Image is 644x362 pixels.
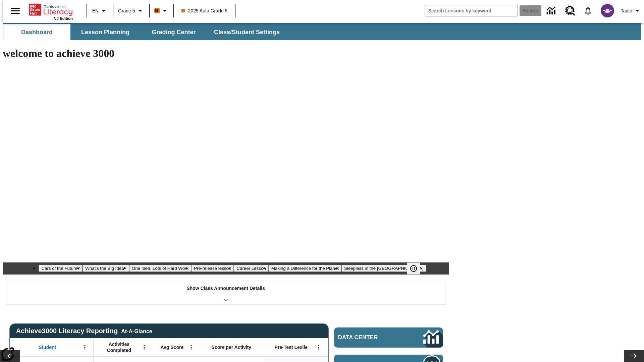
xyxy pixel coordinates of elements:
[72,24,139,40] button: Lesson Planning
[186,342,196,352] button: Open Menu
[39,265,83,272] button: Slide 1 Cars of the Future?
[314,342,324,352] button: Open Menu
[121,327,152,335] div: At-A-Glance
[597,2,618,19] button: Select a new avatar
[5,1,25,21] button: Open side menu
[407,262,420,275] button: Pause
[269,265,341,272] button: Slide 6 Making a Difference for the Planet
[83,265,129,272] button: Slide 2 What's the Big Idea?
[160,344,183,350] span: Avg Score
[129,265,191,272] button: Slide 3 One Idea, Lots of Hard Work
[89,5,111,17] button: Language: EN, Select a language
[3,24,286,40] div: SubNavbar
[212,344,252,350] span: Score per Activity
[624,350,644,362] button: Lesson carousel, Next
[209,24,285,40] button: Class/Student Settings
[186,285,265,292] p: Show Class Announcement Details
[3,47,449,60] h1: welcome to achieve 3000
[115,5,147,17] button: Grade: Grade 5, Select a grade
[54,16,73,20] span: NJ Edition
[543,2,561,20] a: Data Center
[92,7,99,14] span: EN
[601,4,614,17] img: avatar image
[425,5,518,16] input: search field
[118,7,135,14] span: Grade 5
[139,342,149,352] button: Open Menu
[80,342,90,352] button: Open Menu
[407,262,427,275] div: Pause
[3,23,641,40] div: SubNavbar
[39,344,56,350] span: Student
[621,7,632,14] span: Tauto
[234,265,268,272] button: Slide 5 Career Lesson
[97,341,141,353] span: Activities Completed
[16,327,152,335] span: Achieve3000 Literacy Reporting
[561,2,579,20] a: Resource Center, Will open in new tab
[29,3,73,16] a: Home
[152,5,171,17] button: Boost Class color is orange. Change class color
[191,265,234,272] button: Slide 4 Pre-release lesson
[275,344,308,350] span: Pre-Test Lexile
[338,334,401,341] span: Data Center
[618,5,644,17] button: Profile/Settings
[181,7,228,14] span: 2025 Auto Grade 5
[579,2,597,19] a: Notifications
[3,24,70,40] button: Dashboard
[140,24,207,40] button: Grading Center
[155,6,159,15] span: B
[29,2,73,20] div: Home
[341,265,426,272] button: Slide 7 Sleepless in the Animal Kingdom
[334,327,443,348] a: Data Center
[6,281,445,304] div: Show Class Announcement Details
